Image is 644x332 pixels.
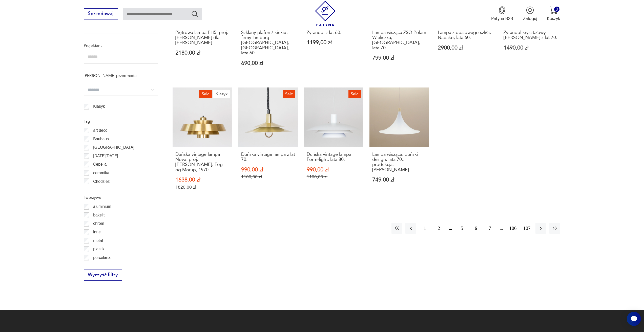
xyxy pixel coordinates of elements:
[173,87,232,202] a: SaleKlasykDuńska vintage lampa Nova, proj. Jo Hammerborg, Fog og Morup, 1970Duńska vintage lampa ...
[93,178,110,185] p: Chodzież
[504,30,558,40] h3: Żyrandol kryształowy [PERSON_NAME] z lat 70.
[93,212,105,218] p: bakelit
[307,167,361,172] p: 990,00 zł
[470,223,481,234] button: 6
[93,187,108,193] p: Ćmielów
[93,153,118,159] p: [DATE][DATE]
[369,87,429,202] a: Lampa wisząca, duński design, lata 70., produkcja: DaniaLampa wisząca, duński design, lata 70., p...
[372,30,426,51] h3: Lampa wisząca ZSO Polam Wieliczka, [GEOGRAPHIC_DATA], lata 70.
[175,30,230,46] h3: Piętrowa lampa PH5, proj. [PERSON_NAME] dla [PERSON_NAME]
[523,16,537,21] p: Zaloguj
[93,136,109,142] p: Bauhaus
[175,50,230,56] p: 2180,00 zł
[93,161,107,168] p: Cepelia
[241,152,295,162] h3: Duńska vintage lampa z lat 70.
[241,174,295,180] p: 1100,00 zł
[419,223,430,234] button: 1
[93,203,111,210] p: aluminium
[93,246,104,252] p: plastik
[484,223,495,234] button: 7
[313,1,338,26] img: Patyna - sklep z meblami i dekoracjami vintage
[523,6,537,21] button: Zaloguj
[550,6,557,14] img: Ikona koszyka
[498,6,506,14] img: Ikona medalu
[93,237,103,244] p: metal
[175,152,230,173] h3: Duńska vintage lampa Nova, proj. [PERSON_NAME], Fog og Morup, 1970
[433,223,444,234] button: 2
[491,6,513,21] a: Ikona medaluPatyna B2B
[554,7,559,12] div: 0
[307,40,361,45] p: 1199,00 zł
[175,185,230,190] p: 1820,00 zł
[93,144,134,151] p: [GEOGRAPHIC_DATA]
[547,16,560,21] p: Koszyk
[307,152,361,162] h3: Duńska vintage lampa Form-light, lata 80.
[175,177,230,183] p: 1638,00 zł
[438,45,492,51] p: 2900,00 zł
[93,254,111,261] p: porcelana
[84,194,158,201] p: Tworzywo
[372,55,426,61] p: 799,00 zł
[241,167,295,172] p: 990,00 zł
[372,177,426,183] p: 749,00 zł
[491,6,513,21] button: Patyna B2B
[93,229,100,235] p: inne
[93,263,106,269] p: porcelit
[93,103,105,110] p: Klasyk
[84,72,158,79] p: [PERSON_NAME] przedmiotu
[241,30,295,56] h3: Szklany plafon / kinkiet firmy Limburg [GEOGRAPHIC_DATA], [GEOGRAPHIC_DATA], lata 60.
[84,118,158,125] p: Tag
[93,170,109,176] p: ceramika
[84,8,118,19] button: Sprzedawaj
[372,152,426,173] h3: Lampa wisząca, duński design, lata 70., produkcja: [PERSON_NAME]
[507,223,518,234] button: 106
[456,223,467,234] button: 5
[438,30,492,40] h3: Lampa z opalowego szkła, Napako, lata 60.
[504,45,558,51] p: 1490,00 zł
[526,6,534,14] img: Ikonka użytkownika
[522,223,532,234] button: 107
[627,312,641,326] iframe: Smartsupp widget button
[84,270,122,281] button: Wyczyść filtry
[491,16,513,21] p: Patyna B2B
[93,127,107,134] p: art deco
[84,42,158,49] p: Projektant
[84,12,118,16] a: Sprzedawaj
[307,174,361,180] p: 1100,00 zł
[93,220,104,227] p: chrom
[547,6,560,21] button: 0Koszyk
[241,61,295,66] p: 690,00 zł
[238,87,298,202] a: SaleDuńska vintage lampa z lat 70.Duńska vintage lampa z lat 70.990,00 zł1100,00 zł
[304,87,363,202] a: SaleDuńska vintage lampa Form-light, lata 80.Duńska vintage lampa Form-light, lata 80.990,00 zł11...
[307,30,361,35] h3: Żyrandol z lat 60.
[191,10,198,17] button: Szukaj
